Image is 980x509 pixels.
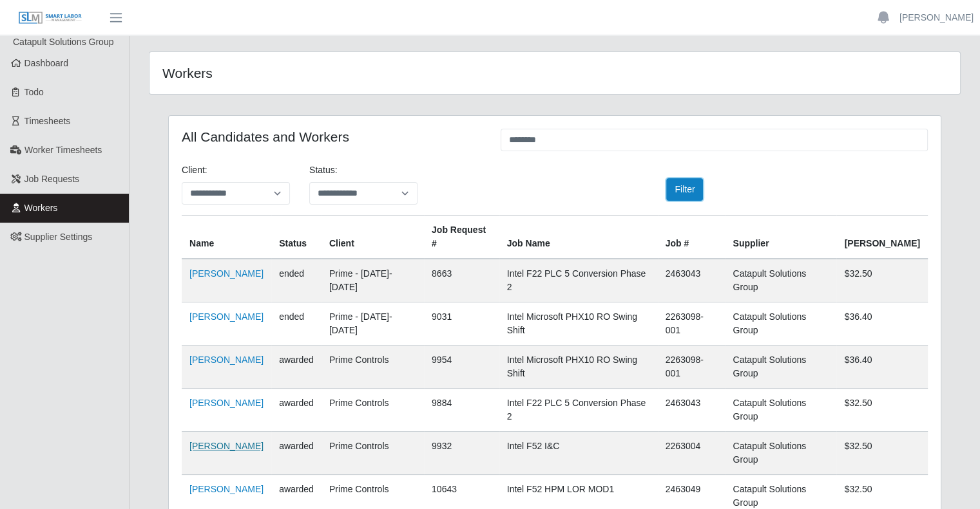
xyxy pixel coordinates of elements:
td: 8663 [424,259,499,302]
td: Intel Microsoft PHX10 RO Swing Shift [499,302,658,346]
td: Prime - [DATE]-[DATE] [322,259,424,302]
label: Status: [309,163,338,177]
label: Client: [182,163,207,177]
span: Todo [24,87,44,97]
button: Filter [666,178,703,201]
td: 2463043 [658,389,725,432]
a: [PERSON_NAME] [189,268,264,279]
th: Job Request # [424,216,499,259]
td: Catapult Solutions Group [725,432,836,475]
td: 9884 [424,389,499,432]
th: Client [322,216,424,259]
img: SLM Logo [18,11,82,25]
h4: All Candidates and Workers [182,129,481,145]
td: 2263098-001 [658,302,725,346]
td: ended [271,302,322,346]
h4: Workers [162,65,478,81]
span: Job Requests [24,174,80,184]
td: $36.40 [836,346,928,389]
td: Prime Controls [322,389,424,432]
span: Catapult Solutions Group [13,37,113,47]
td: 2263098-001 [658,346,725,389]
td: Catapult Solutions Group [725,346,836,389]
td: 9932 [424,432,499,475]
a: [PERSON_NAME] [899,11,974,24]
td: 2263004 [658,432,725,475]
td: Intel Microsoft PHX10 RO Swing Shift [499,346,658,389]
a: [PERSON_NAME] [189,311,264,322]
td: 2463043 [658,259,725,302]
td: Catapult Solutions Group [725,389,836,432]
th: Supplier [725,216,836,259]
a: [PERSON_NAME] [189,441,264,451]
td: Catapult Solutions Group [725,259,836,302]
td: $36.40 [836,302,928,346]
td: awarded [271,389,322,432]
td: Intel F52 I&C [499,432,658,475]
td: 9031 [424,302,499,346]
td: awarded [271,346,322,389]
span: Timesheets [24,116,71,126]
th: Name [182,216,271,259]
td: Intel F22 PLC 5 Conversion Phase 2 [499,259,658,302]
td: Prime Controls [322,432,424,475]
td: $32.50 [836,432,928,475]
span: Worker Timesheets [24,145,102,155]
th: Status [271,216,322,259]
a: [PERSON_NAME] [189,484,264,494]
td: Intel F22 PLC 5 Conversion Phase 2 [499,389,658,432]
span: Supplier Settings [24,232,93,242]
td: $32.50 [836,389,928,432]
th: Job # [658,216,725,259]
a: [PERSON_NAME] [189,355,264,365]
td: ended [271,259,322,302]
td: $32.50 [836,259,928,302]
th: Job Name [499,216,658,259]
td: 9954 [424,346,499,389]
td: Prime Controls [322,346,424,389]
td: Prime - [DATE]-[DATE] [322,302,424,346]
th: [PERSON_NAME] [836,216,928,259]
td: awarded [271,432,322,475]
span: Workers [24,203,58,213]
a: [PERSON_NAME] [189,398,264,408]
span: Dashboard [24,58,69,68]
td: Catapult Solutions Group [725,302,836,346]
